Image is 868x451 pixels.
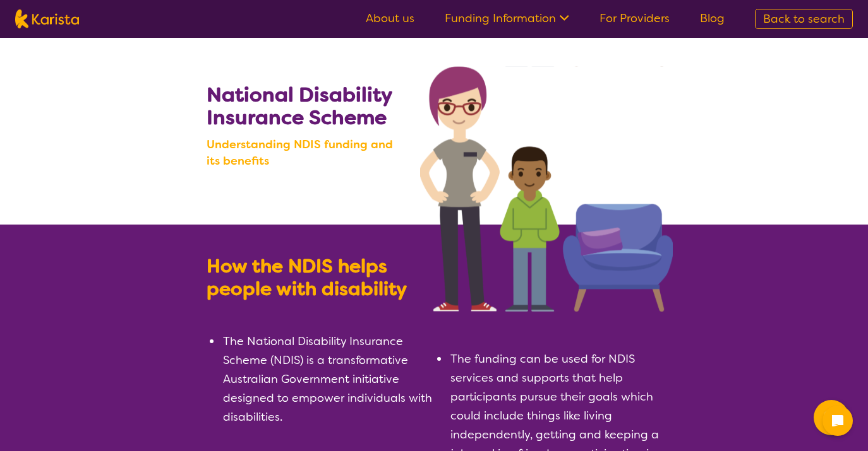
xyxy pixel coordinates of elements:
a: Blog [700,11,725,26]
li: The National Disability Insurance Scheme (NDIS) is a transformative Australian Government initiat... [222,332,434,426]
a: For Providers [600,11,670,26]
b: National Disability Insurance Scheme [207,81,392,131]
a: Back to search [755,9,853,29]
b: How the NDIS helps people with disability [207,254,407,302]
a: Funding Information [445,11,569,26]
b: Understanding NDIS funding and its benefits [207,136,408,169]
img: Karista logo [15,9,79,28]
span: Back to search [763,11,845,26]
img: Search NDIS services with Karista [420,66,673,312]
a: About us [366,11,414,26]
button: Channel Menu [814,400,849,435]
